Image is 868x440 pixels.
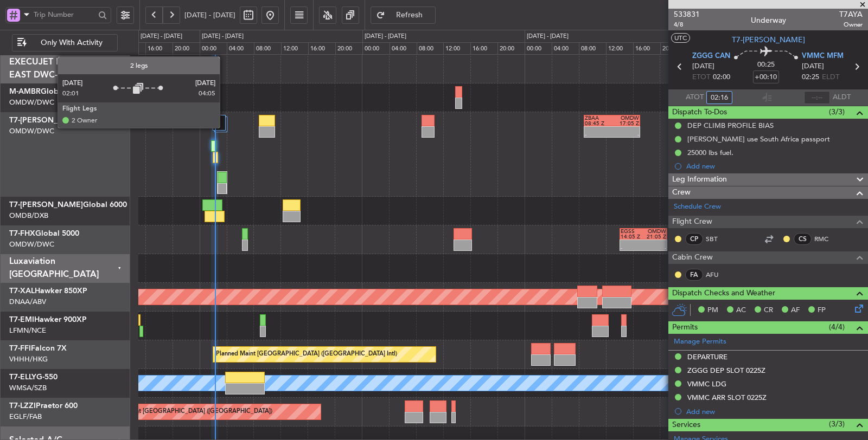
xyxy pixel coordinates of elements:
[692,51,730,62] span: ZGGG CAN
[9,402,36,410] span: T7-LZZI
[621,229,643,234] div: EGSS
[706,234,730,244] a: SBT
[417,42,444,55] div: 08:00
[687,393,767,402] div: VMMC ARR SLOT 0225Z
[470,42,497,55] div: 16:00
[9,88,41,95] span: M-AMBR
[308,42,335,55] div: 16:00
[9,211,48,221] a: OMDB/DXB
[94,404,272,420] div: Unplanned Maint [GEOGRAPHIC_DATA] ([GEOGRAPHIC_DATA])
[9,412,42,422] a: EGLF/FAB
[674,337,726,347] a: Manage Permits
[839,9,863,20] span: T7AYA
[686,161,863,171] div: Add new
[12,34,118,51] button: Only With Activity
[707,305,718,316] span: PM
[173,42,200,55] div: 20:00
[9,88,85,95] a: M-AMBRGlobal 5000
[612,121,639,126] div: 17:05 Z
[9,117,127,124] a: T7-[PERSON_NAME]Global 7500
[814,234,839,244] a: RMC
[687,134,830,144] div: [PERSON_NAME] use South Africa passport
[281,42,308,55] div: 12:00
[497,42,525,55] div: 20:00
[9,373,36,381] span: T7-ELLY
[802,72,819,83] span: 02:25
[585,115,612,121] div: ZBAA
[254,42,281,55] div: 08:00
[202,32,244,41] div: [DATE] - [DATE]
[672,106,727,119] span: Dispatch To-Dos
[674,202,721,212] a: Schedule Crew
[335,42,362,55] div: 20:00
[612,132,639,138] div: -
[643,229,666,234] div: OMDW
[525,42,552,55] div: 00:00
[9,345,31,352] span: T7-FFI
[802,51,844,62] span: VMMC MFM
[643,234,666,240] div: 21:05 Z
[706,270,730,280] a: AFU
[9,201,127,209] a: T7-[PERSON_NAME]Global 6000
[674,9,700,20] span: 533831
[9,230,79,237] a: T7-FHXGlobal 5000
[227,42,254,55] div: 04:00
[687,352,727,361] div: DEPARTURE
[387,11,432,19] span: Refresh
[585,121,612,126] div: 08:45 Z
[643,245,666,251] div: -
[685,233,703,245] div: CP
[633,42,660,55] div: 16:00
[9,345,67,352] a: T7-FFIFalcon 7X
[672,216,712,228] span: Flight Crew
[672,173,727,186] span: Leg Information
[685,269,703,281] div: FA
[692,72,710,83] span: ETOT
[9,287,87,295] a: T7-XALHawker 850XP
[791,305,800,316] span: AF
[751,15,786,26] div: Underway
[829,418,845,430] span: (3/3)
[585,132,612,138] div: -
[9,316,34,323] span: T7-EMI
[671,33,690,43] button: UTC
[672,321,698,334] span: Permits
[732,34,805,46] span: T7-[PERSON_NAME]
[9,383,47,393] a: WMSA/SZB
[145,42,173,55] div: 16:00
[9,373,58,381] a: T7-ELLYG-550
[764,305,773,316] span: CR
[9,354,48,364] a: VHHH/HKG
[9,326,46,335] a: LFMN/NCE
[9,98,54,107] a: OMDW/DWC
[9,240,54,249] a: OMDW/DWC
[365,32,406,41] div: [DATE] - [DATE]
[443,42,470,55] div: 12:00
[687,121,774,130] div: DEP CLIMB PROFILE BIAS
[390,42,417,55] div: 04:00
[757,60,775,70] span: 00:25
[822,72,839,83] span: ELDT
[527,32,569,41] div: [DATE] - [DATE]
[713,72,730,83] span: 02:00
[29,39,114,47] span: Only With Activity
[686,92,704,103] span: ATOT
[687,379,726,389] div: VMMC LDG
[9,402,78,410] a: T7-LZZIPraetor 600
[141,32,182,41] div: [DATE] - [DATE]
[839,20,863,29] span: Owner
[833,92,851,103] span: ALDT
[9,126,54,136] a: OMDW/DWC
[672,419,700,431] span: Services
[200,42,227,55] div: 00:00
[706,91,732,104] input: --:--
[9,201,83,209] span: T7-[PERSON_NAME]
[687,366,765,375] div: ZGGG DEP SLOT 0225Z
[9,117,83,124] span: T7-[PERSON_NAME]
[687,148,733,157] div: 25000 lbs fuel.
[802,61,824,72] span: [DATE]
[804,91,830,104] input: --:--
[371,7,436,24] button: Refresh
[818,305,826,316] span: FP
[672,251,713,264] span: Cabin Crew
